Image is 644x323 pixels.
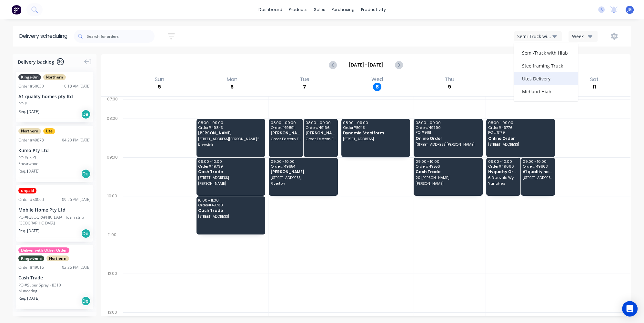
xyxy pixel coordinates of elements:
[514,72,578,85] div: Utes Delivery
[18,93,91,100] div: A1 quality homes pty ltd
[306,131,336,135] span: [PERSON_NAME]
[271,164,335,168] span: Order # 49854
[101,95,123,115] div: 07:30
[572,33,591,40] div: Week
[153,76,166,83] div: Sun
[81,109,91,119] div: Del
[271,137,301,141] span: Great Eastern Freightlines, [STREET_ADDRESS][PERSON_NAME]
[517,33,552,40] div: Semi-Truck with Hiab
[343,131,408,135] span: Dynamic Steelform
[198,121,263,125] span: 08:00 - 09:00
[488,136,552,141] span: Online Order
[198,170,263,174] span: Cash Trade
[18,214,84,220] div: PO #[GEOGRAPHIC_DATA]- foam strip
[343,126,408,130] span: Order # 50115
[18,265,44,270] div: Order # 49016
[488,142,552,146] span: [STREET_ADDRESS]
[57,58,64,65] span: 30
[488,130,552,134] span: PO # 9179
[18,137,44,143] div: Order # 49878
[155,83,164,91] div: 5
[416,121,480,125] span: 08:00 - 09:00
[18,101,27,107] div: PO #
[43,128,55,134] span: Ute
[198,126,263,130] span: Order # 49843
[18,161,91,167] div: Spearwood
[198,164,263,168] span: Order # 49739
[198,208,263,213] span: Cash Trade
[62,197,91,203] div: 09:26 AM [DATE]
[271,126,301,130] span: Order # 49891
[416,160,480,163] span: 09:00 - 10:00
[101,192,123,231] div: 10:00
[416,136,480,141] span: Online Order
[46,255,69,261] span: Northern
[416,182,480,185] span: [PERSON_NAME]
[300,83,309,91] div: 7
[198,131,263,135] span: [PERSON_NAME]
[198,176,263,180] span: [STREET_ADDRESS]
[18,188,36,193] span: unpaid
[416,130,480,134] span: PO # 9181
[488,182,518,185] span: Yanchep
[488,176,518,180] span: 6 Bluevale Wy
[590,83,599,91] div: 11
[286,5,311,15] div: products
[18,109,39,115] span: Req. [DATE]
[101,270,123,308] div: 12:00
[62,265,91,270] div: 02:26 PM [DATE]
[373,83,381,91] div: 8
[622,301,638,317] div: Open Intercom Messenger
[523,170,553,174] span: A1 quality homes pty ltd
[18,197,44,203] div: Order # 50060
[416,170,480,174] span: Cash Trade
[81,229,91,238] div: Del
[228,83,236,91] div: 6
[101,153,123,192] div: 09:00
[87,30,155,43] input: Search for orders
[271,121,301,125] span: 08:00 - 09:00
[101,115,123,153] div: 08:00
[343,137,408,141] span: [STREET_ADDRESS]
[306,126,336,130] span: Order # 49166
[523,164,553,168] span: Order # 49863
[443,76,456,83] div: Thu
[255,5,286,15] a: dashboard
[416,142,480,146] span: [STREET_ADDRESS][PERSON_NAME]
[18,255,44,261] span: Kings-Semi
[271,176,335,180] span: [STREET_ADDRESS]
[198,160,263,163] span: 09:00 - 10:00
[81,296,91,306] div: Del
[298,76,311,83] div: Tue
[18,228,39,234] span: Req. [DATE]
[271,160,335,163] span: 09:00 - 10:00
[306,137,336,141] span: Great Eastern Freightlines, [STREET_ADDRESS][PERSON_NAME]
[18,274,91,281] div: Cash Trade
[628,7,632,13] span: JG
[306,121,336,125] span: 08:00 - 09:00
[514,46,578,59] div: Semi-Truck with Hiab
[569,31,598,42] button: Week
[488,160,518,163] span: 09:00 - 10:00
[358,5,389,15] div: productivity
[514,31,562,41] button: Semi-Truck with Hiab
[18,128,41,134] span: Northern
[588,76,600,83] div: Sat
[416,176,480,180] span: 20 [PERSON_NAME]
[43,74,66,80] span: Northern
[488,121,552,125] span: 08:00 - 09:00
[198,198,263,202] span: 10:00 - 11:00
[488,170,518,174] span: Hyqualty Group
[271,182,335,185] span: Riverton
[18,296,39,301] span: Req. [DATE]
[198,214,263,218] span: [STREET_ADDRESS]
[81,169,91,179] div: Del
[18,155,36,161] div: PO #unit3
[18,147,91,154] div: Kumo Pty Ltd
[514,85,578,98] div: Midland Hiab
[18,58,54,65] span: Delivery backlog
[488,164,518,168] span: Order # 49696
[369,76,385,83] div: Wed
[311,5,328,15] div: sales
[416,164,480,168] span: Order # 49556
